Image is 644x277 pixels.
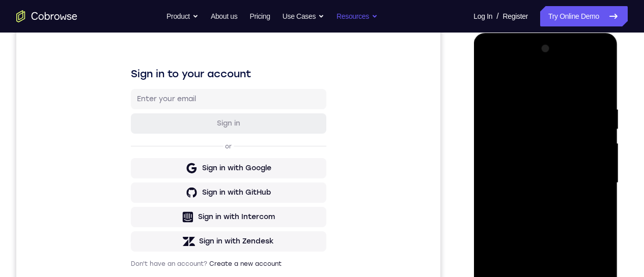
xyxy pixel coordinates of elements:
button: Sign in with GitHub [115,186,310,206]
a: Register [503,6,528,26]
button: Sign in [115,116,310,137]
a: Try Online Demo [540,6,628,26]
a: Go to the home page [16,10,77,22]
input: Enter your email [121,97,304,107]
h1: Sign in to your account [115,70,310,84]
div: Sign in with Google [186,166,255,176]
button: Sign in with Google [115,161,310,181]
p: or [207,145,217,153]
a: Log In [473,6,492,26]
p: Don't have an account? [115,263,310,271]
a: Create a new account [193,263,265,270]
span: / [496,10,498,22]
div: Sign in with Intercom [182,215,259,225]
button: Sign in with Intercom [115,210,310,230]
button: Resources [337,6,378,26]
a: About us [211,6,237,26]
div: Sign in with Zendesk [183,239,258,250]
button: Sign in with Zendesk [115,234,310,255]
button: Use Cases [283,6,324,26]
div: Sign in with GitHub [186,191,255,201]
button: Product [166,6,199,26]
a: Pricing [249,6,270,26]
